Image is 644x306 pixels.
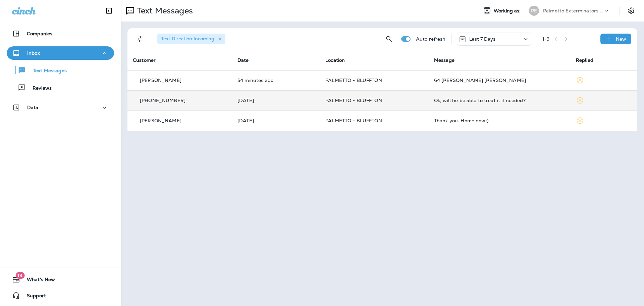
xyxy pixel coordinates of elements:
[7,46,114,60] button: Inbox
[434,98,565,103] div: Ok, will he be able to treat it if needed?
[237,57,249,63] span: Date
[7,101,114,114] button: Data
[416,36,446,42] p: Auto refresh
[20,293,46,301] span: Support
[26,68,67,74] p: Text Messages
[7,273,114,286] button: 19What's New
[7,27,114,40] button: Companies
[325,118,382,124] span: PALMETTO - BLUFFTON
[325,57,345,63] span: Location
[27,50,40,56] p: Inbox
[140,98,185,103] p: [PHONE_NUMBER]
[382,32,396,46] button: Search Messages
[237,98,315,103] p: Aug 27, 2025 03:35 PM
[15,272,24,279] span: 19
[134,6,193,16] p: Text Messages
[237,118,315,123] p: Aug 27, 2025 10:58 AM
[576,57,593,63] span: Replied
[434,118,565,123] div: Thank you. Home now:)
[7,81,114,95] button: Reviews
[543,8,603,13] p: Palmetto Exterminators LLC
[494,8,522,14] span: Working as:
[20,277,55,285] span: What's New
[625,5,637,17] button: Settings
[7,289,114,302] button: Support
[434,57,454,63] span: Message
[237,78,315,83] p: Aug 28, 2025 03:39 PM
[27,105,39,110] p: Data
[469,36,496,42] p: Last 7 Days
[325,77,382,83] span: PALMETTO - BLUFFTON
[161,36,214,42] span: Text Direction : Incoming
[140,118,181,123] p: [PERSON_NAME]
[140,78,181,83] p: [PERSON_NAME]
[133,57,156,63] span: Customer
[7,63,114,77] button: Text Messages
[157,34,225,44] div: Text Direction:Incoming
[542,36,549,42] div: 1 - 3
[529,6,539,16] div: PE
[133,32,146,46] button: Filters
[434,78,565,83] div: 64 Grace Park Janice Hurley
[325,97,382,103] span: PALMETTO - BLUFFTON
[27,31,52,36] p: Companies
[26,85,52,92] p: Reviews
[616,36,626,42] p: New
[100,4,118,17] button: Collapse Sidebar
